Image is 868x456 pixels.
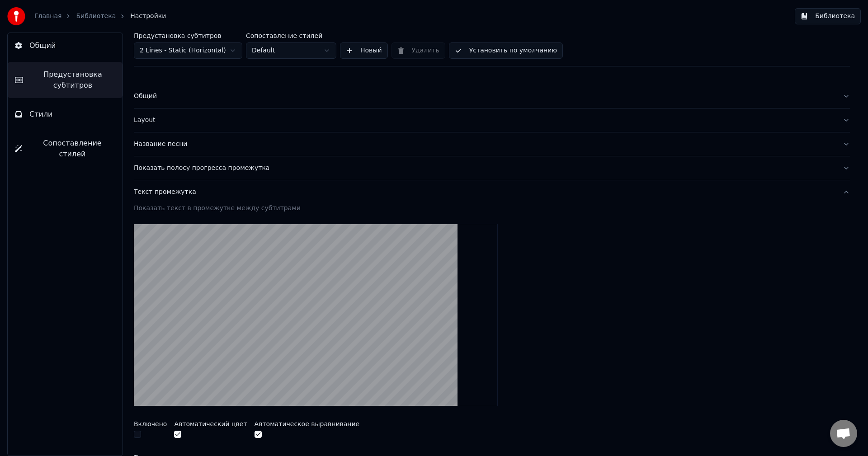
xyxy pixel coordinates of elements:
[8,131,123,167] button: Сопоставление стилей
[34,12,166,21] nav: breadcrumb
[134,421,167,427] label: Включено
[76,12,116,21] a: Библиотека
[30,69,115,91] span: Предустановка субтитров
[134,156,850,180] button: Показать полосу прогресса промежутка
[134,204,850,213] div: Показать текст в промежутке между субтитрами
[134,33,242,39] label: Предустановка субтитров
[134,108,850,132] button: Layout
[7,7,25,25] img: youka
[246,33,336,39] label: Сопоставление стилей
[8,62,123,98] button: Предустановка субтитров
[134,180,850,204] button: Текст промежутка
[134,85,850,108] button: Общий
[134,132,850,156] button: Название песни
[449,42,563,59] button: Установить по умолчанию
[134,188,835,197] div: Текст промежутка
[795,8,861,24] button: Библиотека
[830,420,857,447] div: Открытый чат
[340,42,388,59] button: Новый
[29,40,56,51] span: Общий
[130,12,166,21] span: Настройки
[29,138,115,160] span: Сопоставление стилей
[134,140,835,149] div: Название песни
[134,116,835,125] div: Layout
[134,92,835,101] div: Общий
[8,33,123,58] button: Общий
[255,421,360,427] label: Автоматическое выравнивание
[29,109,53,120] span: Стили
[134,164,835,173] div: Показать полосу прогресса промежутка
[174,421,247,427] label: Автоматический цвет
[8,102,123,127] button: Стили
[34,12,61,21] a: Главная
